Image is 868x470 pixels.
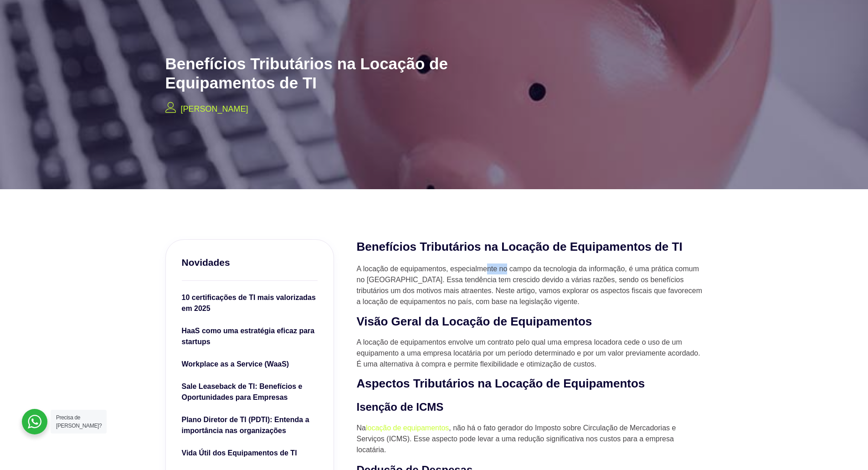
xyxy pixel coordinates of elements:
p: A locação de equipamentos envolve um contrato pelo qual uma empresa locadora cede o uso de um equ... [357,337,703,370]
span: Precisa de [PERSON_NAME]? [56,414,102,429]
a: Vida Útil dos Equipamentos de TI [182,448,318,461]
p: Na , não há o fato gerador do Imposto sobre Circulação de Mercadorias e Serviços (ICMS). Esse asp... [357,423,703,455]
a: HaaS como uma estratégia eficaz para startups [182,325,318,350]
h2: Visão Geral da Locação de Equipamentos [357,314,703,330]
iframe: Chat Widget [704,353,868,470]
h3: Novidades [182,256,318,269]
a: Sale Leaseback de TI: Benefícios e Oportunidades para Empresas [182,381,318,405]
a: Workplace as a Service (WaaS) [182,359,318,372]
h2: Benefícios Tributários na Locação de Equipamentos de TI [357,239,703,255]
p: A locação de equipamentos, especialmente no campo da tecnologia da informação, é uma prática comu... [357,263,703,307]
p: [PERSON_NAME] [181,103,248,115]
h2: Aspectos Tributários na Locação de Equipamentos [357,376,703,392]
a: 10 certificações de TI mais valorizadas em 2025 [182,292,318,316]
a: Plano Diretor de TI (PDTI): Entenda a importância nas organizações [182,414,318,439]
h2: Benefícios Tributários na Locação de Equipamentos de TI [165,54,457,93]
div: Widget de chat [704,353,868,470]
h3: Isenção de ICMS [357,399,703,415]
a: locação de equipamentos [366,424,449,432]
